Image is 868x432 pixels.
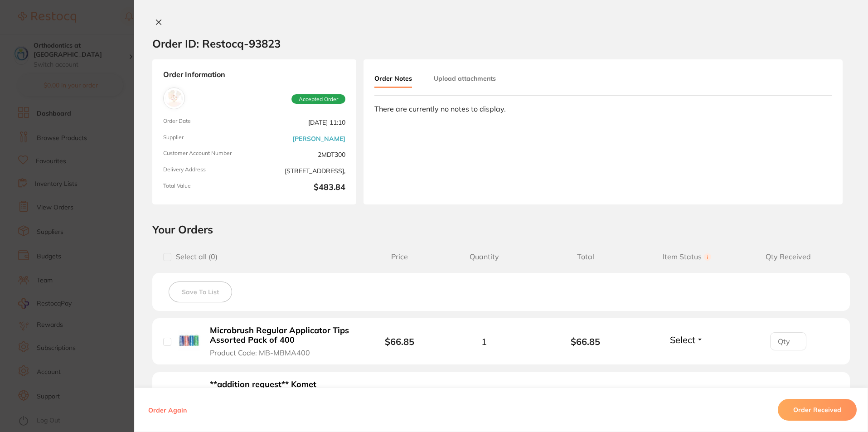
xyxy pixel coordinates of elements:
[39,154,161,162] p: Message from Restocq, sent 20h ago
[434,70,496,87] button: Upload attachments
[39,27,161,36] div: Choose a greener path in healthcare!
[258,150,345,159] span: 2MDT300
[374,70,412,88] button: Order Notes
[163,118,251,127] span: Order Date
[433,252,535,261] span: Quantity
[152,37,281,50] h2: Order ID: Restocq- 93823
[165,90,183,107] img: Henry Schein Halas
[163,150,251,159] span: Customer Account Number
[163,183,251,194] span: Total Value
[737,252,839,261] span: Qty Received
[291,94,345,104] span: Accepted Order
[171,252,218,261] span: Select all ( 0 )
[258,183,345,194] b: $483.84
[535,336,636,347] b: $66.85
[210,349,310,357] span: Product Code: MB-MBMA400
[481,336,487,347] span: 1
[535,252,636,261] span: Total
[152,223,850,236] h2: Your Orders
[385,336,414,347] b: $66.85
[636,252,738,261] span: Item Status
[145,406,189,414] button: Order Again
[366,252,433,261] span: Price
[778,399,857,421] button: Order Received
[178,330,200,352] img: Microbrush Regular Applicator Tips Assorted Pack of 400
[14,8,168,168] div: message notification from Restocq, 20h ago. Hi Penrith, Choose a greener path in healthcare! 🌱Get...
[207,379,353,430] button: **addition request** Komet Tungsten Carbide Bur - H379Q-023 - Q Finisher - High Speed, Friction G...
[670,334,695,345] span: Select
[770,332,806,350] input: Qty
[163,134,251,143] span: Supplier
[210,380,350,417] b: **addition request** Komet Tungsten Carbide Bur - H379Q-023 - Q Finisher - High Speed, Friction G...
[163,166,251,175] span: Delivery Address
[163,70,345,80] strong: Order Information
[39,14,161,23] div: Hi [PERSON_NAME],
[374,105,832,113] div: There are currently no notes to display.
[258,118,345,127] span: [DATE] 11:10
[292,135,345,142] a: [PERSON_NAME]
[39,14,161,150] div: Message content
[258,166,345,175] span: [STREET_ADDRESS],
[39,41,161,94] div: 🌱Get 20% off all RePractice products on Restocq until [DATE]. Simply head to Browse Products and ...
[210,326,350,345] b: Microbrush Regular Applicator Tips Assorted Pack of 400
[207,325,353,357] button: Microbrush Regular Applicator Tips Assorted Pack of 400 Product Code: MB-MBMA400
[169,282,232,302] button: Save To List
[20,16,35,31] img: Profile image for Restocq
[667,334,706,345] button: Select
[39,77,156,93] i: Discount will be applied on the supplier’s end.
